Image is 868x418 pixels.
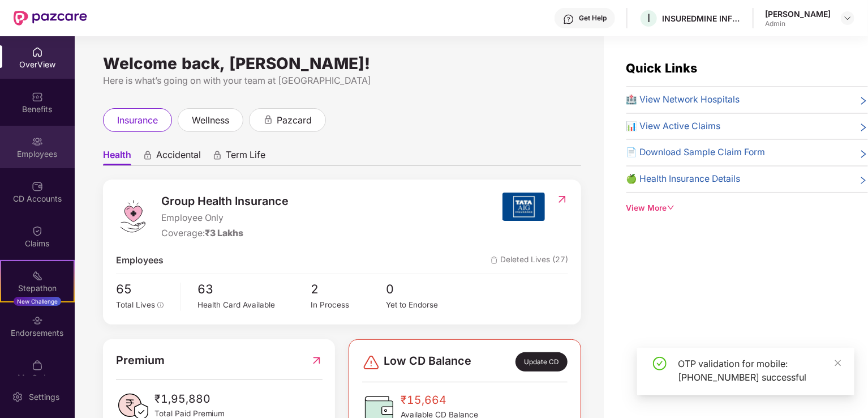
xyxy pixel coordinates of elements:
span: right [859,148,868,160]
span: I [647,11,650,25]
span: 0 [386,280,462,299]
div: New Challenge [14,297,61,306]
div: OTP validation for mobile: [PHONE_NUMBER] successful [678,357,841,384]
span: 🍏 Health Insurance Details [626,172,741,186]
span: down [667,204,675,212]
div: Admin [765,19,831,28]
div: animation [212,150,222,160]
img: svg+xml;base64,PHN2ZyBpZD0iSGVscC0zMngzMiIgeG1sbnM9Imh0dHA6Ly93d3cudzMub3JnLzIwMDAvc3ZnIiB3aWR0aD... [563,14,574,25]
div: Yet to Endorse [386,299,462,311]
div: Health Card Available [198,299,311,311]
span: check-circle [653,357,667,370]
span: Term Life [226,149,265,165]
div: animation [143,150,153,160]
span: Deleted Lives (27) [491,254,568,268]
img: New Pazcare Logo [14,11,87,25]
img: svg+xml;base64,PHN2ZyBpZD0iQ2xhaW0iIHhtbG5zPSJodHRwOi8vd3d3LnczLm9yZy8yMDAwL3N2ZyIgd2lkdGg9IjIwIi... [32,225,43,237]
img: RedirectIcon [556,194,568,205]
div: animation [263,114,273,125]
span: 65 [116,280,173,299]
span: Premium [116,352,165,369]
div: Get Help [579,14,607,23]
img: svg+xml;base64,PHN2ZyBpZD0iTXlfT3JkZXJzIiBkYXRhLW5hbWU9Ik15IE9yZGVycyIgeG1sbnM9Imh0dHA6Ly93d3cudz... [32,360,43,371]
span: Quick Links [626,61,698,75]
span: Low CD Balance [384,352,471,372]
div: Welcome back, [PERSON_NAME]! [103,59,581,68]
img: svg+xml;base64,PHN2ZyBpZD0iQ0RfQWNjb3VudHMiIGRhdGEtbmFtZT0iQ0QgQWNjb3VudHMiIHhtbG5zPSJodHRwOi8vd3... [32,181,43,192]
span: Accidental [156,149,201,165]
span: insurance [117,113,158,127]
span: right [859,174,868,186]
img: svg+xml;base64,PHN2ZyBpZD0iRW1wbG95ZWVzIiB4bWxucz0iaHR0cDovL3d3dy53My5vcmcvMjAwMC9zdmciIHdpZHRoPS... [32,136,43,147]
img: svg+xml;base64,PHN2ZyBpZD0iRW5kb3JzZW1lbnRzIiB4bWxucz0iaHR0cDovL3d3dy53My5vcmcvMjAwMC9zdmciIHdpZH... [32,315,43,326]
div: Update CD [515,352,568,372]
span: pazcard [277,113,312,127]
img: svg+xml;base64,PHN2ZyB4bWxucz0iaHR0cDovL3d3dy53My5vcmcvMjAwMC9zdmciIHdpZHRoPSIyMSIgaGVpZ2h0PSIyMC... [32,270,43,281]
span: right [859,95,868,107]
div: View More [626,202,868,215]
span: Group Health Insurance [161,193,289,210]
span: Employees [116,254,164,268]
span: ₹1,95,880 [154,390,225,408]
span: Employee Only [161,211,289,225]
span: 📄 Download Sample Claim Form [626,146,766,160]
span: close [834,359,842,367]
img: svg+xml;base64,PHN2ZyBpZD0iU2V0dGluZy0yMHgyMCIgeG1sbnM9Imh0dHA6Ly93d3cudzMub3JnLzIwMDAvc3ZnIiB3aW... [12,391,23,403]
span: ₹3 Lakhs [205,228,244,238]
img: svg+xml;base64,PHN2ZyBpZD0iRGFuZ2VyLTMyeDMyIiB4bWxucz0iaHR0cDovL3d3dy53My5vcmcvMjAwMC9zdmciIHdpZH... [362,353,380,372]
div: In Process [311,299,386,311]
img: insurerIcon [502,193,545,221]
div: Stepathon [1,283,74,294]
div: INSUREDMINE INFOTECH INDIA PRIVATE LIMITED [662,13,741,24]
span: Total Lives [116,300,155,309]
div: [PERSON_NAME] [765,8,831,19]
span: ₹15,664 [401,391,478,409]
img: RedirectIcon [311,352,323,369]
span: 2 [311,280,386,299]
img: svg+xml;base64,PHN2ZyBpZD0iQmVuZWZpdHMiIHhtbG5zPSJodHRwOi8vd3d3LnczLm9yZy8yMDAwL3N2ZyIgd2lkdGg9Ij... [32,91,43,103]
img: svg+xml;base64,PHN2ZyBpZD0iSG9tZSIgeG1sbnM9Imh0dHA6Ly93d3cudzMub3JnLzIwMDAvc3ZnIiB3aWR0aD0iMjAiIG... [32,46,43,58]
div: Here is what’s going on with your team at [GEOGRAPHIC_DATA] [103,74,581,88]
img: svg+xml;base64,PHN2ZyBpZD0iRHJvcGRvd24tMzJ4MzIiIHhtbG5zPSJodHRwOi8vd3d3LnczLm9yZy8yMDAwL3N2ZyIgd2... [843,14,852,23]
span: right [859,122,868,134]
div: Settings [25,391,63,403]
img: deleteIcon [491,257,498,264]
span: wellness [192,113,229,127]
span: 📊 View Active Claims [626,120,721,134]
span: 🏥 View Network Hospitals [626,93,740,107]
img: logo [116,199,150,233]
div: Coverage: [161,227,289,241]
span: 63 [198,280,311,299]
span: Health [103,149,131,165]
span: info-circle [157,302,164,309]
